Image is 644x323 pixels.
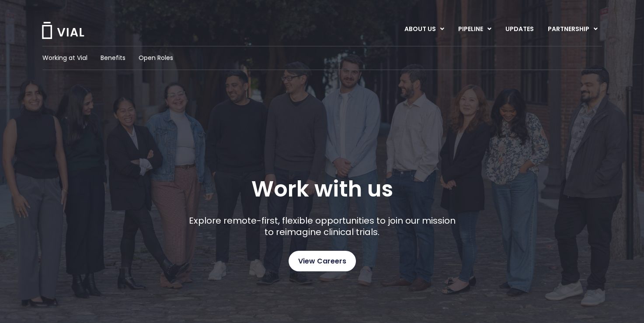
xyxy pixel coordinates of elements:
h1: Work with us [251,176,393,202]
a: PIPELINEMenu Toggle [451,22,498,37]
a: Open Roles [139,53,173,63]
img: Vial Logo [41,22,85,39]
a: Working at Vial [42,53,87,63]
a: ABOUT USMenu Toggle [397,22,451,37]
a: View Careers [289,251,356,271]
a: PARTNERSHIPMenu Toggle [541,22,605,37]
p: Explore remote-first, flexible opportunities to join our mission to reimagine clinical trials. [185,215,459,238]
a: UPDATES [498,22,540,37]
span: View Careers [298,256,346,267]
a: Benefits [101,53,125,63]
